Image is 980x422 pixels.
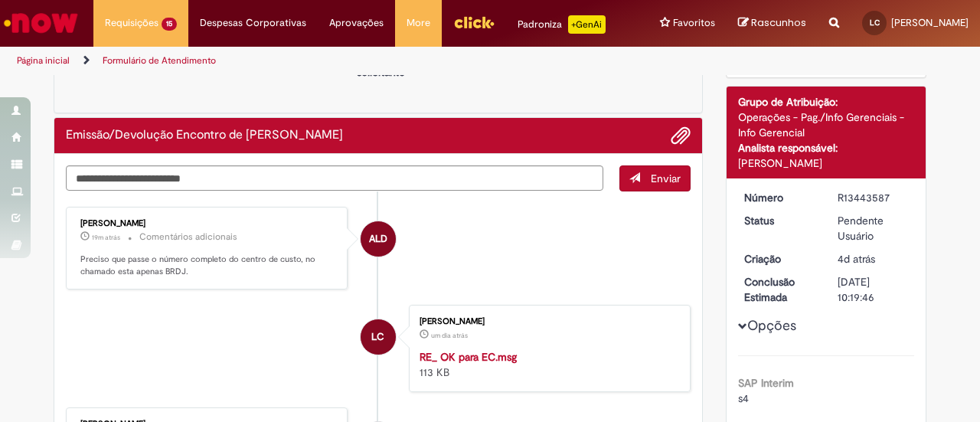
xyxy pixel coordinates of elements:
span: [PERSON_NAME] [891,16,969,29]
div: [DATE] 10:19:46 [838,274,909,305]
dt: Criação [733,251,827,267]
p: Preciso que passe o número completo do centro de custo, no chamado esta apenas BRDJ. [80,254,335,277]
span: Aprovações [329,15,384,31]
ul: Trilhas de página [11,47,642,75]
span: s4 [738,391,749,405]
span: Enviar [651,172,681,185]
span: um dia atrás [431,331,468,340]
a: RE_ OK para EC.msg [420,350,517,364]
div: Grupo de Atribuição: [738,94,915,110]
span: 4d atrás [838,252,875,266]
span: LC [870,18,880,28]
small: Comentários adicionais [139,231,237,244]
div: Luana Caroline Silva Costa [361,319,396,355]
b: SAP Interim [738,376,794,390]
div: 25/08/2025 10:59:16 [838,251,909,267]
div: [PERSON_NAME] [80,219,335,228]
dt: Conclusão Estimada [733,274,827,305]
p: +GenAi [568,15,606,34]
div: Operações - Pag./Info Gerenciais - Info Gerencial [738,110,915,140]
time: 28/08/2025 14:34:04 [92,233,120,242]
div: Andressa Luiza Da Silva [361,221,396,257]
span: Rascunhos [751,15,806,30]
span: 19m atrás [92,233,120,242]
a: Rascunhos [738,16,806,31]
div: [PERSON_NAME] [738,155,915,171]
time: 27/08/2025 11:23:54 [431,331,468,340]
div: Analista responsável: [738,140,915,155]
a: Formulário de Atendimento [103,54,216,67]
a: Página inicial [17,54,70,67]
div: [PERSON_NAME] [420,317,675,326]
button: Enviar [619,165,691,191]
dt: Número [733,190,827,205]
h2: Emissão/Devolução Encontro de Contas Fornecedor Histórico de tíquete [66,129,343,142]
div: Pendente Usuário [838,213,909,244]
dt: Status [733,213,827,228]
span: Favoritos [673,15,715,31]
img: click_logo_yellow_360x200.png [453,11,495,34]
span: More [407,15,430,31]
textarea: Digite sua mensagem aqui... [66,165,603,191]
div: 113 KB [420,349,675,380]
div: Padroniza [518,15,606,34]
span: ALD [369,221,387,257]
span: Requisições [105,15,158,31]
span: Despesas Corporativas [200,15,306,31]
img: ServiceNow [2,8,80,38]
button: Adicionar anexos [671,126,691,146]
div: R13443587 [838,190,909,205]
span: LC [371,319,384,355]
span: 15 [162,18,177,31]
